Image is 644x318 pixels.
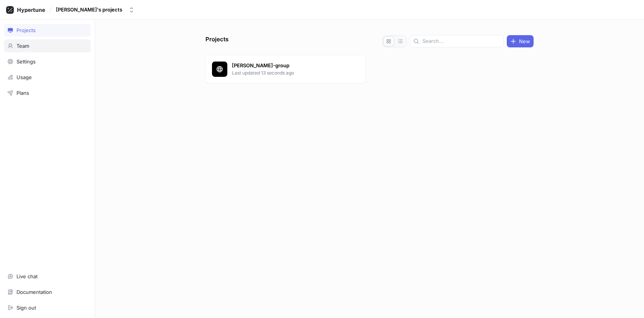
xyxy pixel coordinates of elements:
[16,289,52,295] div: Documentation
[16,27,36,33] div: Projects
[16,90,29,96] div: Plans
[4,24,91,37] a: Projects
[4,55,91,68] a: Settings
[16,58,36,65] div: Settings
[4,71,91,84] a: Usage
[4,39,91,52] a: Team
[4,286,91,299] a: Documentation
[56,6,122,13] div: [PERSON_NAME]'s projects
[507,35,534,47] button: New
[232,70,343,76] p: Last updated 13 seconds ago
[4,86,91,99] a: Plans
[16,74,32,80] div: Usage
[422,37,500,45] input: Search...
[53,3,138,16] button: [PERSON_NAME]'s projects
[205,35,228,47] p: Projects
[16,43,29,49] div: Team
[232,62,343,70] p: [PERSON_NAME]-group
[16,273,38,279] div: Live chat
[16,305,36,311] div: Sign out
[519,39,530,44] span: New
